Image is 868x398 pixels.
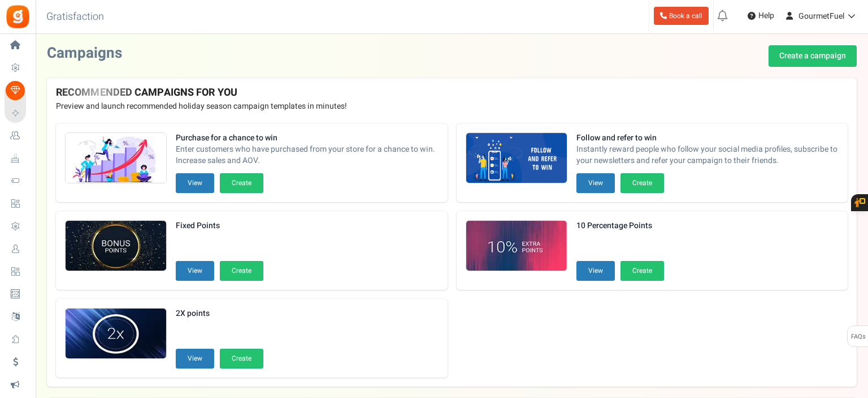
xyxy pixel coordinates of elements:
button: Create [220,349,263,369]
h4: RECOMMENDED CAMPAIGNS FOR YOU [56,87,848,99]
strong: 10 Percentage Points [576,220,664,232]
button: Create [620,173,664,193]
button: Create [220,261,263,281]
a: Book a call [654,7,709,25]
button: View [176,349,214,369]
button: Create [220,173,263,193]
span: Instantly reward people who follow your social media profiles, subscribe to your newsletters and ... [576,144,839,166]
h3: Gratisfaction [34,6,116,28]
strong: Purchase for a chance to win [176,132,439,144]
button: View [576,261,615,281]
img: Recommended Campaigns [66,221,166,272]
strong: Follow and refer to win [576,132,839,144]
span: Help [756,10,774,22]
img: Recommended Campaigns [466,221,567,272]
h2: Campaigns [47,45,122,62]
button: View [576,173,615,193]
p: Preview and launch recommended holiday season campaign templates in minutes! [56,101,848,112]
img: Recommended Campaigns [66,133,166,184]
button: Create [620,261,664,281]
img: Gratisfaction [5,4,31,29]
span: Enter customers who have purchased from your store for a chance to win. Increase sales and AOV. [176,144,439,166]
strong: 2X points [176,308,263,319]
span: GourmetFuel [798,10,844,22]
button: View [176,261,214,281]
button: View [176,173,214,193]
strong: Fixed Points [176,220,263,232]
a: Create a campaign [769,45,857,67]
img: Recommended Campaigns [66,309,166,360]
img: Recommended Campaigns [466,133,567,184]
a: Help [743,7,779,25]
span: FAQs [850,326,866,348]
